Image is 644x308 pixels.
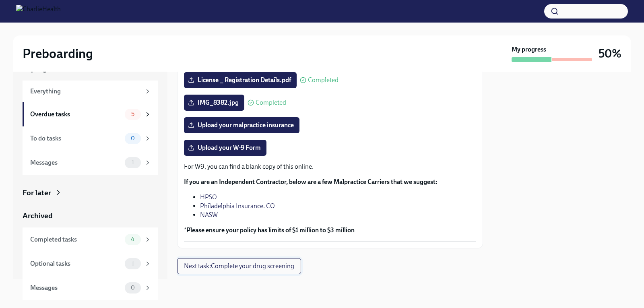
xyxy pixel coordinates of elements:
[126,135,140,141] span: 0
[184,72,297,88] label: License _ Registration Details.pdf
[23,81,158,102] a: Everything
[127,260,139,267] span: 1
[184,262,294,270] span: Next task : Complete your drug screening
[599,46,621,61] h3: 50%
[512,45,546,54] strong: My progress
[30,87,141,96] div: Everything
[30,158,122,167] div: Messages
[30,134,122,143] div: To do tasks
[184,162,476,171] p: For W9, you can find a blank copy of this online.
[184,95,244,111] label: IMG_8382.jpg
[30,283,122,292] div: Messages
[30,110,122,119] div: Overdue tasks
[200,211,218,219] a: NASW
[184,140,266,156] label: Upload your W-9 Form
[184,178,438,186] strong: If you are an Independent Contractor, below are a few Malpractice Carriers that we suggest:
[30,235,122,244] div: Completed tasks
[177,258,301,274] button: Next task:Complete your drug screening
[184,117,299,133] label: Upload your malpractice insurance
[127,159,139,165] span: 1
[190,144,261,152] span: Upload your W-9 Form
[30,259,122,268] div: Optional tasks
[23,126,158,151] a: To do tasks0
[23,276,158,300] a: Messages0
[23,151,158,175] a: Messages1
[23,188,51,198] div: For later
[200,193,217,201] a: HPSO
[23,45,93,62] h2: Preboarding
[190,99,239,107] span: IMG_8382.jpg
[190,76,291,84] span: License _ Registration Details.pdf
[126,111,139,117] span: 5
[308,77,339,83] span: Completed
[23,188,158,198] a: For later
[190,121,294,129] span: Upload your malpractice insurance
[200,202,275,210] a: Philadelphia Insurance. CO
[23,252,158,276] a: Optional tasks1
[23,102,158,126] a: Overdue tasks5
[186,226,355,234] strong: Please ensure your policy has limits of $1 million to $3 million
[126,236,139,242] span: 4
[256,99,286,106] span: Completed
[23,227,158,252] a: Completed tasks4
[126,285,140,291] span: 0
[16,5,61,18] img: CharlieHealth
[23,211,158,221] a: Archived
